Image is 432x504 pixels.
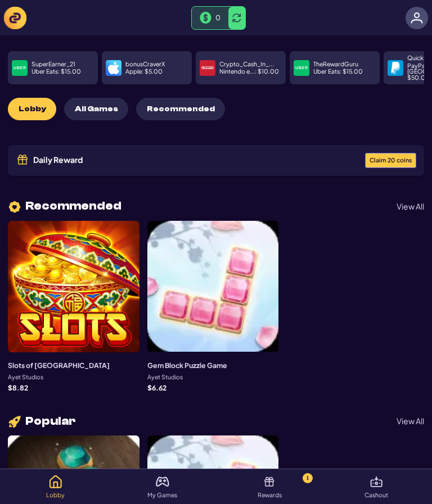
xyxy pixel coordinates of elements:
span: Lobby [19,105,46,114]
img: payment icon [201,62,214,74]
img: payment icon [13,62,26,74]
img: Gift icon [16,153,29,166]
p: Cashout [364,492,388,498]
img: My Games [156,475,169,488]
p: View All [397,202,424,210]
p: SuperEarner_21 [31,61,75,67]
span: 0 [215,13,220,22]
p: Crypto_Cash_In_... [219,61,274,67]
img: payment icon [107,62,120,74]
p: Rewards [258,492,282,498]
p: $ 6.62 [147,384,166,391]
span: Popular [25,415,75,427]
p: Ayet Studios [8,374,43,380]
p: My Games [147,492,177,498]
img: Money Bill [200,12,211,23]
img: payment icon [295,62,308,74]
h3: Slots of [GEOGRAPHIC_DATA] [8,360,110,370]
p: Lobby [46,492,65,498]
button: Lobby [8,98,56,120]
img: avatar [411,12,423,24]
img: logo [4,7,26,29]
p: $ 8.82 [8,384,28,391]
span: Recommended [25,200,121,212]
img: Rewards [263,475,276,488]
span: All Games [75,105,118,114]
img: payment icon [389,62,402,74]
span: Recommended [147,105,215,114]
p: Apple : $ 5.00 [125,69,163,75]
img: rocket [8,415,21,429]
p: Uber Eats : $ 15.00 [313,69,363,75]
h3: Gem Block Puzzle Game [147,360,227,370]
button: Claim 20 coins [365,153,416,168]
p: View All [397,417,424,425]
p: Uber Eats : $ 15.00 [31,69,81,75]
button: All Games [64,98,128,120]
p: Nintendo e... : $ 10.00 [219,69,279,75]
img: Lobby [49,475,62,488]
img: heart [8,200,21,214]
p: bonusCraverX [125,61,165,67]
img: Cashout [370,475,383,488]
button: Recommended [136,98,225,120]
p: TheRewardGuru [313,61,358,67]
span: Daily Reward [33,156,83,164]
span: 1 [306,472,309,484]
p: Ayet Studios [147,374,183,380]
span: Claim 20 coins [370,157,412,164]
